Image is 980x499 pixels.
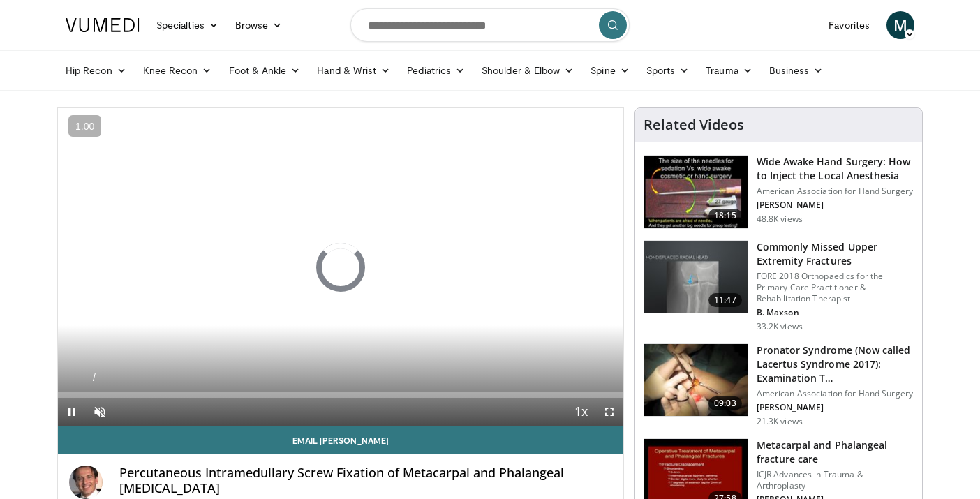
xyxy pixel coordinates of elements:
[644,155,914,229] a: 18:15 Wide Awake Hand Surgery: How to Inject the Local Anesthesia American Association for Hand S...
[135,57,221,84] a: Knee Recon
[227,11,291,39] a: Browse
[58,392,623,398] div: Progress Bar
[93,372,96,383] span: /
[644,156,748,228] img: Q2xRg7exoPLTwO8X4xMDoxOjBrO-I4W8_1.150x105_q85_crop-smart_upscale.jpg
[644,117,744,133] h4: Related Videos
[221,57,309,84] a: Foot & Ankle
[757,200,914,211] p: [PERSON_NAME]
[644,241,748,313] img: b2c65235-e098-4cd2-ab0f-914df5e3e270.150x105_q85_crop-smart_upscale.jpg
[757,307,914,318] p: B. Maxson
[644,240,914,332] a: 11:47 Commonly Missed Upper Extremity Fractures FORE 2018 Orthopaedics for the Primary Care Pract...
[644,343,914,427] a: 09:03 Pronator Syndrome (Now called Lacertus Syndrome 2017): Examination T… American Association ...
[697,57,761,84] a: Trauma
[644,344,748,417] img: ecc38c0f-1cd8-4861-b44a-401a34bcfb2f.150x105_q85_crop-smart_upscale.jpg
[582,57,637,84] a: Spine
[757,321,803,332] p: 33.2K views
[757,438,914,466] h3: Metacarpal and Phalangeal fracture care
[57,57,135,84] a: Hip Recon
[473,57,582,84] a: Shoulder & Elbow
[399,57,473,84] a: Pediatrics
[757,388,914,399] p: American Association for Hand Surgery
[757,271,914,304] p: FORE 2018 Orthopaedics for the Primary Care Practitioner & Rehabilitation Therapist
[757,214,803,225] p: 48.8K views
[69,466,103,499] img: Avatar
[820,11,878,39] a: Favorites
[58,426,623,454] a: Email [PERSON_NAME]
[757,155,914,183] h3: Wide Awake Hand Surgery: How to Inject the Local Anesthesia
[66,18,140,32] img: VuMedi Logo
[757,402,914,413] p: [PERSON_NAME]
[567,398,595,426] button: Playback Rate
[757,240,914,268] h3: Commonly Missed Upper Extremity Fractures
[350,8,630,42] input: Search topics, interventions
[148,11,227,39] a: Specialties
[119,466,612,496] h4: Percutaneous Intramedullary Screw Fixation of Metacarpal and Phalangeal [MEDICAL_DATA]
[757,416,803,427] p: 21.3K views
[757,469,914,491] p: ICJR Advances in Trauma & Arthroplasty
[708,209,742,223] span: 18:15
[58,398,86,426] button: Pause
[638,57,698,84] a: Sports
[757,186,914,197] p: American Association for Hand Surgery
[595,398,623,426] button: Fullscreen
[309,57,399,84] a: Hand & Wrist
[86,398,114,426] button: Unmute
[708,396,742,410] span: 09:03
[761,57,832,84] a: Business
[757,343,914,385] h3: Pronator Syndrome (Now called Lacertus Syndrome 2017): Examination T…
[886,11,914,39] a: M
[708,293,742,307] span: 11:47
[58,108,623,426] video-js: Video Player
